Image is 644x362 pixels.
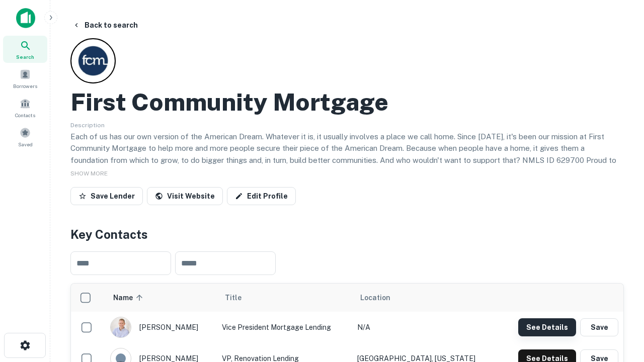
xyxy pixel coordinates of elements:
[352,284,498,312] th: Location
[113,292,146,304] span: Name
[70,131,624,178] p: Each of us has our own version of the American Dream. Whatever it is, it usually involves a place...
[70,170,108,177] span: SHOW MORE
[111,317,131,337] img: 1520878720083
[147,187,223,205] a: Visit Website
[227,187,296,205] a: Edit Profile
[352,312,498,343] td: N/A
[68,16,142,34] button: Back to search
[70,187,143,205] button: Save Lender
[70,122,105,129] span: Description
[360,292,390,304] span: Location
[70,87,388,117] h2: First Community Mortgage
[13,82,37,90] span: Borrowers
[217,284,352,312] th: Title
[18,140,33,148] span: Saved
[110,317,212,338] div: [PERSON_NAME]
[217,312,352,343] td: Vice President Mortgage Lending
[15,111,35,119] span: Contacts
[105,284,217,312] th: Name
[3,65,47,92] a: Borrowers
[16,8,35,28] img: capitalize-icon.png
[580,318,618,336] button: Save
[3,36,47,63] a: Search
[3,94,47,121] a: Contacts
[3,123,47,150] a: Saved
[518,318,576,336] button: See Details
[70,225,624,243] h4: Key Contacts
[594,249,644,298] iframe: Chat Widget
[225,292,255,304] span: Title
[16,53,34,61] span: Search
